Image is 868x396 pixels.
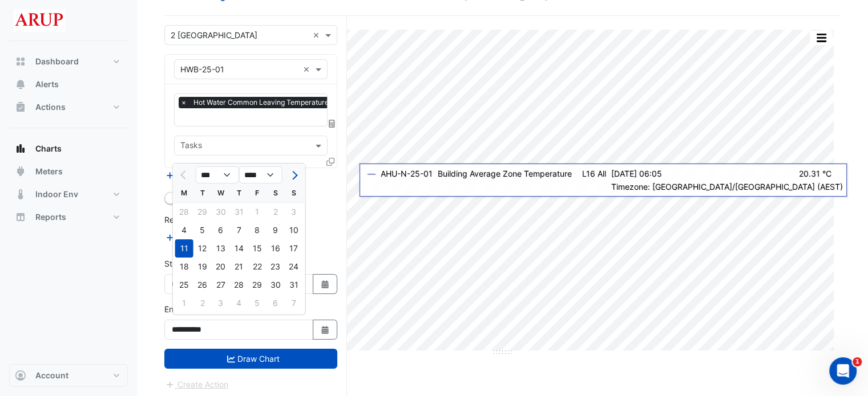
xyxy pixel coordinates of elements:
div: Tasks [179,139,202,154]
div: Sunday, August 24, 2025 [285,258,303,276]
div: Tuesday, August 19, 2025 [193,258,212,276]
span: Meters [35,166,63,177]
button: Next month [287,166,301,184]
span: Clear [303,63,313,75]
app-icon: Reports [15,211,26,223]
div: Saturday, August 23, 2025 [267,258,285,276]
span: Dashboard [35,56,79,67]
div: Tuesday, September 2, 2025 [193,294,212,312]
div: 3 [212,294,230,312]
label: End Date [164,303,199,315]
div: Sunday, August 17, 2025 [285,239,303,258]
div: Wednesday, August 20, 2025 [212,258,230,276]
div: M [175,184,193,202]
span: Actions [35,101,66,113]
button: Actions [9,96,128,119]
div: Friday, August 29, 2025 [248,276,267,294]
button: Reports [9,206,128,228]
div: 15 [248,239,267,258]
button: Draw Chart [164,349,337,369]
div: Wednesday, August 6, 2025 [212,221,230,239]
div: 11 [175,239,193,258]
img: Company Logo [14,9,65,32]
div: W [212,184,230,202]
fa-icon: Select Date [320,279,330,289]
button: Alerts [9,73,128,96]
button: Indoor Env [9,183,128,206]
button: Account [9,364,128,387]
div: Thursday, August 21, 2025 [230,258,248,276]
div: S [285,184,303,202]
div: 1 [175,294,193,312]
div: 23 [267,258,285,276]
div: 18 [175,258,193,276]
div: Friday, September 5, 2025 [248,294,267,312]
div: 28 [230,276,248,294]
div: F [248,184,267,202]
div: Tuesday, August 5, 2025 [193,221,212,239]
div: Sunday, September 7, 2025 [285,294,303,312]
div: S [267,184,285,202]
div: Thursday, August 7, 2025 [230,221,248,239]
div: Monday, August 25, 2025 [175,276,193,294]
div: Thursday, September 4, 2025 [230,294,248,312]
div: 7 [230,221,248,239]
button: Add Reference Line [164,231,249,244]
div: Wednesday, August 13, 2025 [212,239,230,258]
app-icon: Actions [15,101,26,113]
div: Sunday, August 31, 2025 [285,276,303,294]
span: Account [35,370,68,381]
div: Monday, August 11, 2025 [175,239,193,258]
app-icon: Alerts [15,79,26,90]
div: 6 [267,294,285,312]
span: Hot Water Common Leaving Temperature - L25, Plantroom [191,97,387,108]
div: Sunday, August 10, 2025 [285,221,303,239]
div: 10 [285,221,303,239]
span: Choose Function [327,119,337,128]
div: 14 [230,239,248,258]
div: 19 [193,258,212,276]
div: Wednesday, September 3, 2025 [212,294,230,312]
iframe: Intercom live chat [829,357,857,385]
span: × [179,97,189,108]
div: Monday, August 18, 2025 [175,258,193,276]
div: 24 [285,258,303,276]
div: 26 [193,276,212,294]
div: 22 [248,258,267,276]
app-icon: Dashboard [15,56,26,67]
div: 12 [193,239,212,258]
div: Saturday, August 30, 2025 [267,276,285,294]
span: Charts [35,143,62,154]
div: 2 [193,294,212,312]
div: 4 [175,221,193,239]
button: Add Equipment [164,169,233,182]
app-icon: Charts [15,143,26,154]
div: 31 [285,276,303,294]
span: Indoor Env [35,189,78,200]
div: Tuesday, August 26, 2025 [193,276,212,294]
button: More Options [810,31,833,45]
div: Tuesday, August 12, 2025 [193,239,212,258]
select: Select month [196,166,239,183]
div: 5 [248,294,267,312]
button: Charts [9,137,128,160]
div: Friday, August 15, 2025 [248,239,267,258]
span: 1 [853,357,862,366]
app-icon: Meters [15,166,26,177]
div: T [230,184,248,202]
app-escalated-ticket-create-button: Please draw the charts first [164,379,229,389]
div: Thursday, August 28, 2025 [230,276,248,294]
button: Dashboard [9,50,128,73]
div: Friday, August 8, 2025 [248,221,267,239]
div: Friday, August 22, 2025 [248,258,267,276]
div: 13 [212,239,230,258]
div: 7 [285,294,303,312]
span: Alerts [35,79,59,90]
app-icon: Indoor Env [15,189,26,200]
div: 30 [267,276,285,294]
div: 6 [212,221,230,239]
div: Monday, August 4, 2025 [175,221,193,239]
div: 25 [175,276,193,294]
div: Wednesday, August 27, 2025 [212,276,230,294]
div: 16 [267,239,285,258]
